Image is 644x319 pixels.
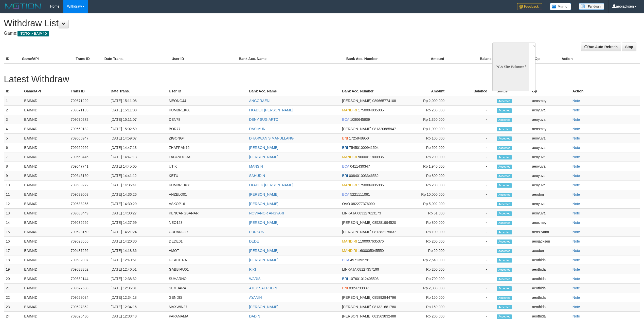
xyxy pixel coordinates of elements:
a: Note [573,192,580,196]
td: aeosilvana [530,227,570,237]
td: Rp 800,000 [402,171,452,181]
td: BAIM4D [22,255,68,265]
td: 16 [4,237,22,246]
span: [PERSON_NAME] [342,127,371,131]
span: 1750004035985 [358,183,384,187]
span: 089665774108 [372,99,396,103]
a: Note [573,202,580,206]
td: BAIM4D [22,143,68,152]
td: - [452,274,495,284]
td: 709650446 [69,152,109,162]
span: Accepted [497,221,512,225]
a: Note [573,314,580,318]
td: 709633255 [69,199,109,209]
span: LINKAJA [342,211,356,215]
span: Accepted [497,249,512,253]
th: Bank Acc. Name [247,87,340,96]
a: Note [573,305,580,309]
td: aeoyuva [530,106,570,115]
td: [DATE] 15:02:59 [109,124,167,134]
a: DEDE [249,239,259,243]
span: [PERSON_NAME] [342,99,371,103]
span: 9000011800936 [358,155,384,159]
td: 7 [4,152,22,162]
td: [DATE] 14:21:24 [109,227,167,237]
td: 8 [4,162,22,171]
td: Rp 10,000,000 [402,190,452,199]
th: Amount [402,87,452,96]
td: UTIK [167,162,247,171]
span: Accepted [497,268,512,272]
td: BAIM4D [22,209,68,218]
td: - [452,181,495,190]
span: 1750004035985 [358,108,384,112]
a: Note [573,295,580,300]
td: - [452,265,495,274]
td: aeoyuva [530,115,570,124]
td: NEO123 [167,218,247,227]
td: BAIM4D [22,227,68,237]
th: Bank Acc. Number [344,54,398,64]
td: ANZELO01 [167,190,247,199]
td: aeoyuva [530,199,570,209]
td: Rp 1,940,000 [402,162,452,171]
span: [PERSON_NAME] [342,230,371,234]
h1: Withdraw List [4,18,424,28]
td: [DATE] 15:11:08 [109,106,167,115]
a: ATEP SAEPUDIN [249,286,277,290]
span: Accepted [497,165,512,169]
td: 709671229 [69,96,109,106]
td: BAIM4D [22,115,68,124]
td: Rp 200,000 [402,106,452,115]
td: BAIM4D [22,96,68,106]
th: Action [560,54,640,64]
span: Accepted [497,99,512,103]
td: - [452,218,495,227]
span: MANDIRI [342,239,357,243]
span: 085281994520 [372,221,396,225]
td: 709623555 [69,237,109,246]
th: Action [570,87,640,96]
td: [DATE] 15:11:07 [109,115,167,124]
a: I KADEK [PERSON_NAME] [249,183,293,187]
a: Note [573,277,580,281]
img: MOTION_logo.png [4,3,42,10]
td: Rp 700,000 [402,274,452,284]
a: [PERSON_NAME] [249,221,278,225]
a: Note [573,99,580,103]
td: SUHARNO [167,274,247,284]
td: [DATE] 14:18:36 [109,246,167,255]
td: 17 [4,246,22,255]
td: 709659182 [69,124,109,134]
a: Run Auto-Refresh [581,43,621,51]
td: - [452,171,495,181]
td: 709632003 [69,190,109,199]
a: [PERSON_NAME] [249,192,278,196]
td: [DATE] 12:40:51 [109,255,167,265]
td: - [452,106,495,115]
th: Game/API [22,87,68,96]
th: Op [533,54,560,64]
span: BCA [342,258,349,262]
td: ZHAFRAN16 [167,143,247,152]
a: Note [573,174,580,178]
span: Accepted [497,155,512,159]
td: 3 [4,115,22,124]
th: Trans ID [74,54,102,64]
td: aeosmey [530,124,570,134]
a: Note [573,183,580,187]
a: Note [573,286,580,290]
th: Bank Acc. Name [237,54,344,64]
td: BAIM4D [22,218,68,227]
td: [DATE] 14:47:13 [109,152,167,162]
td: 709533352 [69,265,109,274]
img: panduan.png [579,3,604,10]
td: - [452,115,495,124]
span: [PERSON_NAME] [342,221,371,225]
td: 709647741 [69,162,109,171]
a: Note [573,127,580,131]
td: 15 [4,227,22,237]
td: [DATE] 15:11:08 [109,96,167,106]
span: 083127613173 [357,211,381,215]
th: Game/API [20,54,74,64]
